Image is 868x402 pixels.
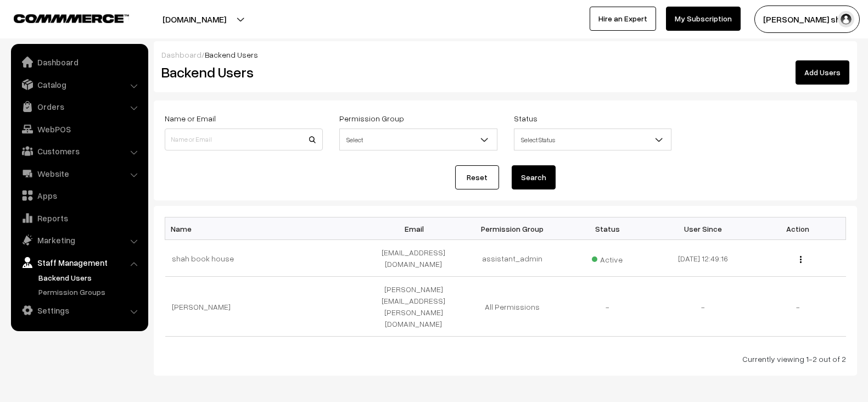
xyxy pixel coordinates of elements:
span: Select Status [514,130,671,149]
span: Active [592,251,623,265]
a: WebPOS [14,119,144,139]
label: Status [514,113,537,124]
td: [PERSON_NAME] [165,277,369,337]
span: Backend Users [205,50,258,59]
div: Currently viewing 1-2 out of 2 [165,353,846,365]
button: Search [512,165,556,189]
a: Website [14,164,144,183]
a: Catalog [14,75,144,94]
a: Add Users [796,60,849,85]
span: Select Status [514,129,672,150]
a: COMMMERCE [14,11,110,24]
td: [DATE] 12:49:16 [655,240,751,277]
a: Hire an Expert [590,7,656,31]
label: Permission Group [339,113,404,124]
td: - [560,277,656,337]
td: [PERSON_NAME][EMAIL_ADDRESS][PERSON_NAME][DOMAIN_NAME] [369,277,465,337]
td: [EMAIL_ADDRESS][DOMAIN_NAME] [369,240,465,277]
td: shah book house [165,240,369,277]
td: All Permissions [464,277,560,337]
td: - [751,277,846,337]
button: [DOMAIN_NAME] [124,5,265,33]
img: user [838,11,854,27]
td: - [655,277,751,337]
a: Staff Management [14,253,144,272]
div: / [161,49,849,60]
a: Reports [14,208,144,228]
a: My Subscription [666,7,741,31]
th: Permission Group [464,217,560,240]
img: Menu [800,256,802,263]
a: Orders [14,97,144,116]
span: Select [339,129,497,150]
a: Settings [14,300,144,320]
th: User Since [655,217,751,240]
a: Permission Groups [36,286,144,298]
a: Customers [14,141,144,161]
img: COMMMERCE [14,14,129,23]
a: Apps [14,186,144,205]
label: Name or Email [165,113,216,124]
a: Dashboard [161,50,201,59]
th: Status [560,217,656,240]
a: Reset [455,165,499,189]
a: Dashboard [14,52,144,72]
a: Backend Users [36,272,144,283]
span: Select [340,130,497,149]
h2: Backend Users [161,64,497,81]
td: assistant_admin [464,240,560,277]
input: Name or Email [165,129,323,150]
button: [PERSON_NAME] sha… [754,5,860,33]
th: Email [369,217,465,240]
a: Marketing [14,230,144,250]
th: Action [751,217,846,240]
th: Name [165,217,369,240]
